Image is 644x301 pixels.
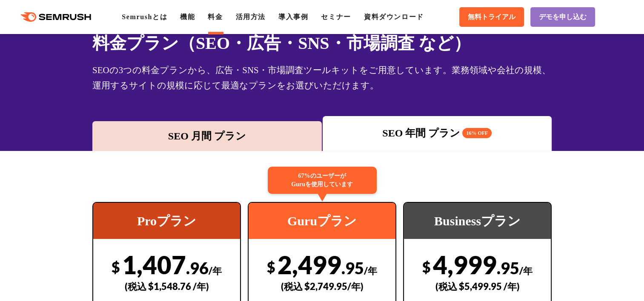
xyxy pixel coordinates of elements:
[267,258,275,275] span: $
[93,203,240,239] div: Proプラン
[468,13,515,22] span: 無料トライアル
[92,62,552,93] div: SEOの3つの料金プランから、広告・SNS・市場調査ツールキットをご用意しています。業務領域や会社の規模、運用するサイトの規模に応じて最適なプランをお選びいただけます。
[112,258,120,275] span: $
[364,13,424,20] a: 資料ダウンロード
[341,258,364,278] span: .95
[209,265,222,276] span: /年
[497,258,519,278] span: .95
[249,203,395,239] div: Guruプラン
[321,13,351,20] a: セミナー
[122,13,167,20] a: Semrushとは
[404,203,551,239] div: Businessプラン
[208,13,223,20] a: 料金
[92,31,552,56] h1: 料金プラン（SEO・広告・SNS・市場調査 など）
[519,265,532,276] span: /年
[268,167,377,194] div: 67%のユーザーが Guruを使用しています
[459,7,524,27] a: 無料トライアル
[327,125,548,141] div: SEO 年間 プラン
[364,265,377,276] span: /年
[236,13,266,20] a: 活用方法
[422,258,431,275] span: $
[180,13,195,20] a: 機能
[278,13,308,20] a: 導入事例
[186,258,209,278] span: .96
[530,7,595,27] a: デモを申し込む
[462,128,492,138] span: 16% OFF
[539,13,587,22] span: デモを申し込む
[97,128,318,144] div: SEO 月間 プラン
